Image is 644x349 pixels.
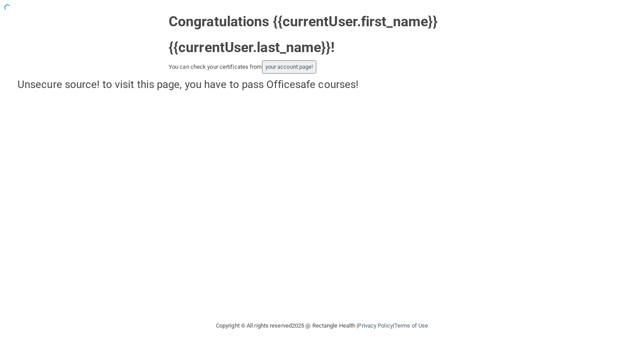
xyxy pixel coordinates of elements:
strong: Congratulations {{currentUser.first_name}} {{currentUser.last_name}}! [169,13,438,56]
div: You can check your certificates from [169,60,475,74]
a: Terms of Use [394,322,428,329]
button: your account page! [262,60,317,74]
a: Privacy Policy [358,322,393,329]
a: your account page! [265,63,313,70]
h4: Unsecure source! to visit this page, you have to pass Officesafe courses! [18,79,626,90]
div: Copyright © All rights reserved 2025 @ Rectangle Health | | [162,312,482,340]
